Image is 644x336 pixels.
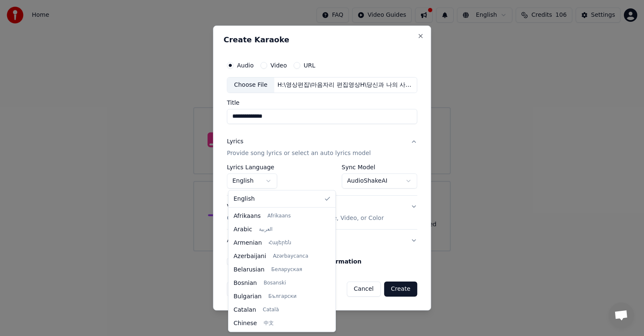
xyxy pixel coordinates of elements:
span: Arabic [234,225,252,234]
span: Հայերեն [269,240,291,246]
span: Bosanski [264,280,286,287]
span: العربية [259,226,273,233]
span: Bulgarian [234,292,262,300]
span: Bosnian [234,279,257,287]
span: Catalan [234,305,256,314]
span: Català [263,306,279,313]
span: 中文 [264,320,274,326]
span: Afrikaans [267,213,291,220]
span: English [234,195,255,203]
span: Belarusian [234,266,265,274]
span: Armenian [234,239,262,247]
span: Български [268,293,296,300]
span: Chinese [234,319,257,327]
span: Afrikaans [234,212,261,220]
span: Azerbaijani [234,252,266,261]
span: Azərbaycanca [273,253,308,260]
span: Беларуская [271,266,302,273]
